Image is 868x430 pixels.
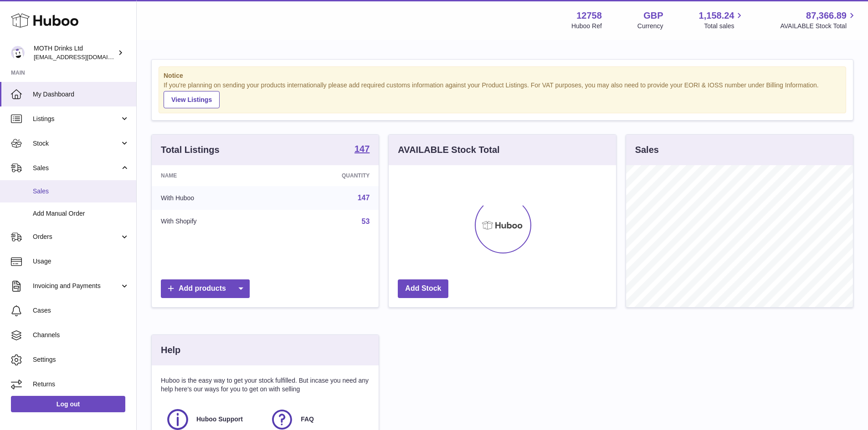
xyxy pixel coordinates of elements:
[161,376,370,394] p: Huboo is the easy way to get your stock fulfilled. But incase you need any help here's our ways f...
[161,144,220,156] h3: Total Listings
[33,282,120,290] span: Invoicing and Payments
[33,115,120,123] span: Listings
[33,139,120,148] span: Stock
[33,380,129,389] span: Returns
[161,279,250,298] a: Add products
[33,233,120,241] span: Orders
[34,53,134,61] span: [EMAIL_ADDRESS][DOMAIN_NAME]
[362,218,370,225] a: 53
[152,186,274,210] td: With Huboo
[635,144,659,156] h3: Sales
[33,331,129,339] span: Channels
[33,187,129,196] span: Sales
[806,10,847,22] span: 87,366.89
[164,81,841,108] div: If you're planning on sending your products internationally please add required customs informati...
[152,165,274,186] th: Name
[699,10,745,30] a: 1,158.24 Total sales
[780,10,857,30] a: 87,366.89 AVAILABLE Stock Total
[33,257,129,266] span: Usage
[780,22,857,30] span: AVAILABLE Stock Total
[354,144,370,155] a: 147
[398,144,499,156] h3: AVAILABLE Stock Total
[33,355,129,364] span: Settings
[33,90,129,99] span: My Dashboard
[398,279,448,298] a: Add Stock
[33,306,129,315] span: Cases
[576,10,602,22] strong: 12758
[164,71,841,80] strong: Notice
[11,396,125,412] a: Log out
[33,164,120,172] span: Sales
[358,194,370,202] a: 147
[152,210,274,233] td: With Shopify
[196,415,243,424] span: Huboo Support
[301,415,314,424] span: FAQ
[274,165,379,186] th: Quantity
[33,209,129,218] span: Add Manual Order
[11,46,25,60] img: internalAdmin-12758@internal.huboo.com
[571,22,602,30] div: Huboo Ref
[699,10,734,22] span: 1,158.24
[637,22,663,30] div: Currency
[161,344,180,356] h3: Help
[704,22,745,30] span: Total sales
[643,10,663,22] strong: GBP
[164,91,220,108] a: View Listings
[34,44,116,61] div: MOTH Drinks Ltd
[354,144,370,153] strong: 147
